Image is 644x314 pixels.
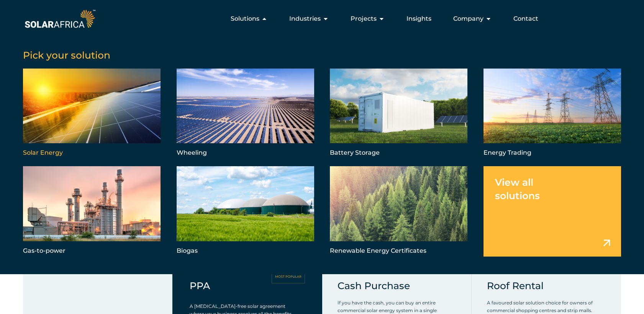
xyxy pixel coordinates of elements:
h5: MOST POPULAR [275,275,302,279]
span: Industries [289,14,321,23]
span: Company [453,14,483,23]
span: Solutions [231,14,259,23]
a: View all solutions [483,166,621,256]
h5: Pick your solution [23,49,621,61]
h5: Cash Purchase [338,280,459,291]
a: Insights [406,14,431,23]
span: Projects [351,14,377,23]
h5: PPA [190,280,210,291]
h5: Roof Rental [487,280,606,291]
div: Menu Toggle [97,11,544,26]
nav: Menu [97,11,544,26]
a: Contact [513,14,538,23]
a: Solar Energy [23,69,161,159]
